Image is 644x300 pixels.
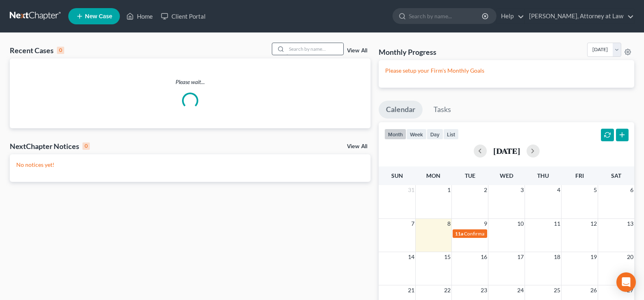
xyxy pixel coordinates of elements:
[379,47,436,57] h3: Monthly Progress
[82,142,90,150] div: 0
[385,67,628,75] p: Please setup your Firm's Monthly Goals
[122,9,157,24] a: Home
[407,252,415,262] span: 14
[410,219,415,229] span: 7
[347,48,367,54] a: View All
[447,185,451,195] span: 1
[483,219,488,229] span: 9
[516,285,525,295] span: 24
[57,47,64,54] div: 0
[407,285,415,295] span: 21
[590,285,598,295] span: 26
[443,252,451,262] span: 15
[10,45,64,55] div: Recent Cases
[556,185,561,195] span: 4
[480,285,488,295] span: 23
[443,285,451,295] span: 22
[626,219,634,229] span: 13
[575,172,584,179] span: Fri
[590,219,598,229] span: 12
[553,252,561,262] span: 18
[347,144,367,149] a: View All
[537,172,549,179] span: Thu
[157,9,210,24] a: Client Portal
[16,161,364,169] p: No notices yet!
[516,219,525,229] span: 10
[455,231,463,237] span: 11a
[626,252,634,262] span: 20
[85,13,112,19] span: New Case
[409,9,483,24] input: Search by name...
[384,129,406,140] button: month
[465,172,475,179] span: Tue
[497,9,524,24] a: Help
[286,43,343,55] input: Search by name...
[629,185,634,195] span: 6
[443,129,459,140] button: list
[525,9,634,24] a: [PERSON_NAME], Attorney at Law
[553,285,561,295] span: 25
[590,252,598,262] span: 19
[10,141,90,151] div: NextChapter Notices
[426,101,458,119] a: Tasks
[553,219,561,229] span: 11
[520,185,525,195] span: 3
[379,101,423,119] a: Calendar
[516,252,525,262] span: 17
[611,172,621,179] span: Sat
[406,129,427,140] button: week
[407,185,415,195] span: 31
[426,172,440,179] span: Mon
[483,185,488,195] span: 2
[500,172,513,179] span: Wed
[616,272,636,292] div: Open Intercom Messenger
[480,252,488,262] span: 16
[447,219,451,229] span: 8
[493,147,520,155] h2: [DATE]
[10,78,371,86] p: Please wait...
[391,172,403,179] span: Sun
[427,129,443,140] button: day
[464,231,550,237] span: Confirmation Date for [PERSON_NAME]
[593,185,598,195] span: 5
